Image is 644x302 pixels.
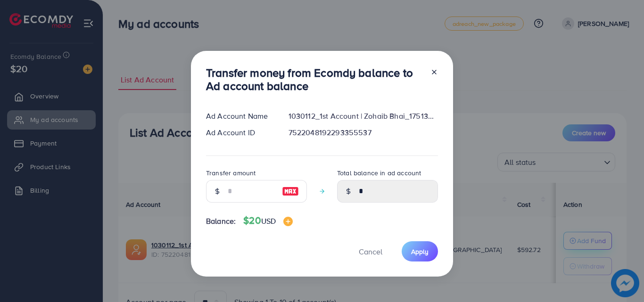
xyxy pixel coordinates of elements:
span: Balance: [206,216,236,227]
div: 7522048192293355537 [281,127,446,138]
span: Apply [411,247,429,256]
button: Apply [402,241,438,261]
h3: Transfer money from Ecomdy balance to Ad account balance [206,66,423,93]
button: Cancel [347,241,394,261]
h4: $20 [243,215,293,227]
div: Ad Account ID [198,127,281,138]
span: Cancel [359,246,382,257]
img: image [282,186,299,197]
span: USD [261,216,276,226]
label: Transfer amount [206,168,256,178]
label: Total balance in ad account [337,168,421,178]
div: 1030112_1st Account | Zohaib Bhai_1751363330022 [281,111,446,122]
div: Ad Account Name [198,111,281,122]
img: image [283,217,293,226]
